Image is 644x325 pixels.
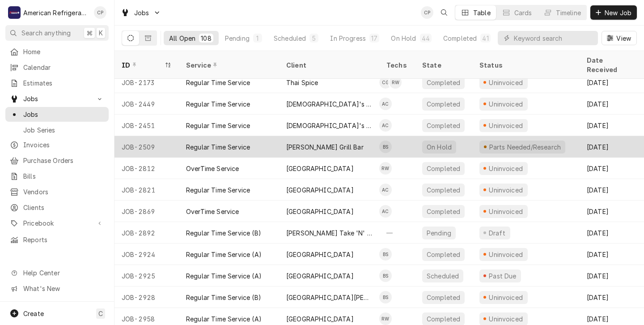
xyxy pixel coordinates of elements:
span: What's New [23,284,103,293]
a: Estimates [5,76,109,90]
div: [GEOGRAPHIC_DATA] [286,314,354,324]
div: BS [379,291,392,304]
div: Regular Time Service [186,78,250,87]
div: Uninvoiced [488,164,524,173]
span: Help Center [23,268,103,278]
div: [DEMOGRAPHIC_DATA]'s [US_STATE] Chicken [286,99,372,109]
span: Clients [23,203,104,212]
div: Uninvoiced [488,314,524,324]
div: [DATE] [580,158,644,179]
div: 17 [371,34,377,43]
div: Service [186,60,270,70]
div: JOB-2812 [114,158,179,179]
div: — [379,222,415,244]
button: Search anything⌘K [5,25,109,41]
div: [GEOGRAPHIC_DATA] [286,207,354,216]
div: Techs [386,60,408,70]
input: Keyword search [514,31,593,45]
div: Regular Time Service [186,99,250,109]
span: View [614,34,633,43]
div: Uninvoiced [488,99,524,109]
div: Alvaro Cuenca's Avatar [379,205,392,218]
div: JOB-2924 [114,244,179,265]
div: Completed [426,121,461,130]
div: [DATE] [580,93,644,115]
span: Jobs [23,110,104,119]
div: Richard Wirick's Avatar [389,76,402,89]
div: Regular Time Service (B) [186,293,261,302]
div: Regular Time Service (A) [186,250,262,259]
div: Cordel Pyle's Avatar [421,6,433,19]
div: [GEOGRAPHIC_DATA] [286,185,354,195]
a: Bills [5,169,109,184]
div: Alvaro Cuenca's Avatar [379,119,392,132]
div: Pending [426,228,452,238]
span: Pricebook [23,218,91,228]
button: New Job [590,5,637,20]
a: Go to What's New [5,281,109,296]
div: Brandon Stephens's Avatar [379,291,392,304]
div: JOB-2173 [114,72,179,93]
div: A [8,6,21,19]
div: OverTime Service [186,164,239,173]
div: Client [286,60,370,70]
a: Invoices [5,137,109,152]
div: JOB-2821 [114,179,179,201]
span: Bills [23,171,104,181]
span: Search anything [21,28,71,38]
div: All Open [169,34,195,43]
div: Completed [426,164,461,173]
span: Purchase Orders [23,156,104,165]
span: ⌘ [86,28,93,38]
div: Pending [225,34,250,43]
div: RW [379,162,392,175]
div: BS [379,248,392,261]
a: Clients [5,200,109,215]
div: JOB-2449 [114,93,179,115]
div: On Hold [426,142,453,152]
div: [GEOGRAPHIC_DATA] [286,250,354,259]
div: Parts Needed/Research [488,142,562,152]
span: Invoices [23,140,104,150]
div: Completed [426,185,461,195]
div: Uninvoiced [488,293,524,302]
div: Brandon Stephens's Avatar [379,269,392,282]
div: [DATE] [580,287,644,308]
span: Jobs [134,8,149,17]
div: Uninvoiced [488,207,524,216]
a: Go to Jobs [5,91,109,106]
span: New Job [603,8,633,17]
div: [DATE] [580,244,644,265]
div: Brandon Stephens's Avatar [379,141,392,153]
div: In Progress [330,34,366,43]
div: [DATE] [580,136,644,158]
div: AC [379,119,392,132]
div: [DATE] [580,222,644,244]
div: [DATE] [580,72,644,93]
div: 5 [311,34,317,43]
div: CP [421,6,433,19]
div: Carlos Garcia's Avatar [379,76,392,89]
div: Completed [426,314,461,324]
button: Open search [437,5,451,20]
div: Richard Wirick's Avatar [379,162,392,175]
div: JOB-2451 [114,115,179,136]
div: AC [379,98,392,110]
div: Completed [426,207,461,216]
div: On Hold [391,34,416,43]
div: 41 [482,34,488,43]
div: [GEOGRAPHIC_DATA] [286,271,354,281]
div: [DATE] [580,115,644,136]
div: Date Received [587,56,635,74]
div: Completed [426,250,461,259]
a: Calendar [5,60,109,75]
div: Status [479,60,571,70]
span: Create [23,310,44,317]
a: Go to Pricebook [5,216,109,231]
div: 1 [255,34,260,43]
div: 44 [422,34,430,43]
div: [DATE] [580,201,644,222]
div: Timeline [556,8,581,17]
div: [GEOGRAPHIC_DATA][PERSON_NAME] [286,293,372,302]
div: [GEOGRAPHIC_DATA] [286,164,354,173]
